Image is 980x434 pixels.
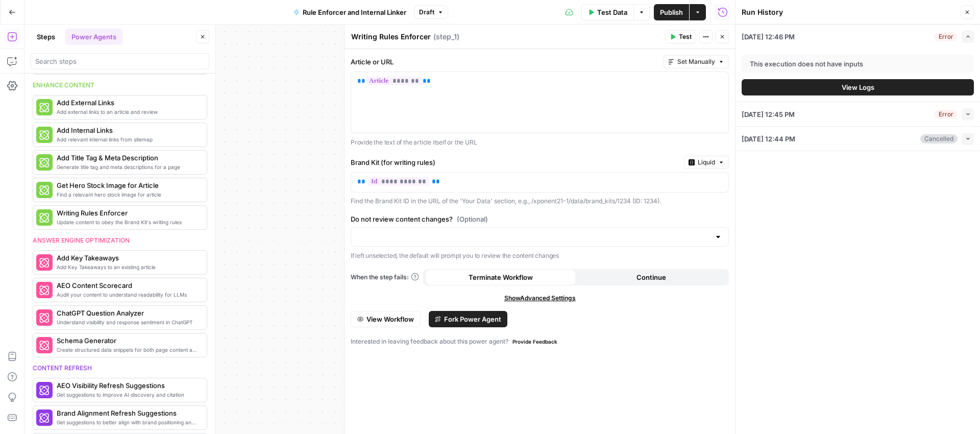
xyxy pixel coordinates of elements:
[351,251,729,261] p: If left unselected, the default will prompt you to review the content changes
[679,32,692,41] span: Test
[935,32,958,41] div: Error
[351,214,729,224] label: Do not review content changes?
[698,158,715,167] span: Liquid
[33,81,207,90] div: Enhance content
[504,294,576,303] span: Show Advanced Settings
[33,236,207,245] div: Answer engine optimization
[351,335,729,348] div: Interested in leaving feedback about this power agent?
[576,269,727,285] button: Continue
[57,318,199,326] span: Understand visibility and response sentiment in ChatGPT
[351,32,431,42] textarea: Writing Rules Enforcer
[660,7,683,17] span: Publish
[742,109,795,119] span: [DATE] 12:45 PM
[57,253,199,263] span: Add Key Takeaways
[742,79,974,95] button: View Logs
[512,337,557,346] span: Provide Feedback
[35,56,205,66] input: Search steps
[457,214,488,224] span: (Optional)
[57,263,199,271] span: Add Key Takeaways to an existing article
[57,153,199,163] span: Add Title Tag & Meta Description
[31,29,61,45] button: Steps
[57,135,199,143] span: Add relevant internal links from sitemap
[57,346,199,354] span: Create structured data snippets for both page content and images
[677,57,715,66] span: Set Manually
[920,134,958,143] div: Cancelled
[57,190,199,199] span: Find a relevant hero stock image for article
[57,180,199,190] span: Get Hero Stock Image for Article
[654,4,689,20] button: Publish
[508,335,561,348] button: Provide Feedback
[57,108,199,116] span: Add external links to an article and review
[684,156,729,169] button: Liquid
[57,291,199,299] span: Audit your content to understand readability for LLMs
[57,391,199,399] span: Get suggestions to improve AI discovery and citation
[57,218,199,226] span: Update content to obey the Brand Kit's writing rules
[842,82,874,92] span: View Logs
[33,364,207,373] div: Content refresh
[351,311,421,327] button: View Workflow
[414,6,448,19] button: Draft
[57,335,199,346] span: Schema Generator
[750,59,915,69] div: This execution does not have inputs
[57,408,199,418] span: Brand Alignment Refresh Suggestions
[597,7,627,17] span: Test Data
[581,4,633,20] button: Test Data
[366,314,414,324] span: View Workflow
[636,272,666,282] span: Continue
[351,157,680,167] label: Brand Kit (for writing rules)
[57,380,199,391] span: AEO Visibility Refresh Suggestions
[57,163,199,171] span: Generate title tag and meta descriptions for a page
[351,273,419,282] a: When the step fails:
[665,30,696,43] button: Test
[351,197,729,206] div: Find the Brand Kit ID in the URL of the 'Your Data' section, e.g., /xponent21-1/data/brand_kits/1...
[57,98,199,108] span: Add External Links
[287,4,412,20] button: Rule Enforcer and Internal Linker
[303,7,406,17] span: Rule Enforcer and Internal Linker
[935,110,958,119] div: Error
[57,208,199,218] span: Writing Rules Enforcer
[351,57,659,67] label: Article or URL
[469,272,533,282] span: Terminate Workflow
[57,308,199,318] span: ChatGPT Question Analyzer
[65,29,122,45] button: Power Agents
[444,314,501,324] span: Fork Power Agent
[57,125,199,135] span: Add Internal Links
[433,32,459,42] span: ( step_1 )
[57,280,199,291] span: AEO Content Scorecard
[664,55,729,68] button: Set Manually
[351,137,729,148] p: Provide the text of the article itself or the URL
[57,418,199,426] span: Get suggestions to better align with brand positioning and tone
[429,311,507,327] button: Fork Power Agent
[419,8,434,17] span: Draft
[742,32,795,42] span: [DATE] 12:46 PM
[742,134,795,144] span: [DATE] 12:44 PM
